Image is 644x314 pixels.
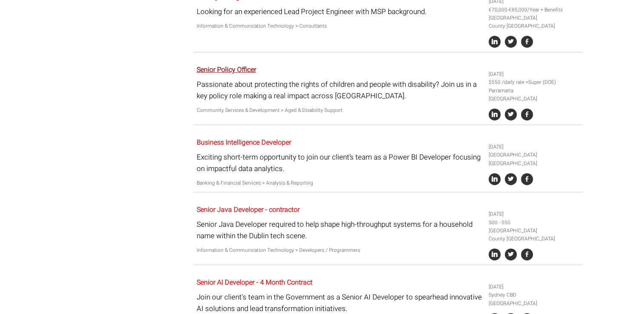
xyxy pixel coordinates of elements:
[489,291,580,307] li: Sydney CBD [GEOGRAPHIC_DATA]
[197,6,482,17] p: Looking for an experienced Lead Project Engineer with MSP background.
[197,246,482,254] p: Information & Communication Technology > Developers / Programmers
[197,79,482,102] p: Passionate about protecting the rights of children and people with disability? Join us in a key p...
[489,87,580,103] li: Parramatta [GEOGRAPHIC_DATA]
[489,6,580,14] li: €70,000-€85,000/Year + Benefits
[489,210,580,218] li: [DATE]
[197,65,256,75] a: Senior Policy Officer
[197,151,482,174] p: Exciting short-term opportunity to join our client’s team as a Power BI Developer focusing on imp...
[197,106,482,114] p: Community Services & Development > Aged & Disability Support
[489,227,580,243] li: [GEOGRAPHIC_DATA] County [GEOGRAPHIC_DATA]
[197,179,482,187] p: Banking & Financial Services > Analysis & Reporting
[489,70,580,78] li: [DATE]
[197,137,291,148] a: Business Intelligence Developer
[489,78,580,86] li: $550 /daily rate +Super (DOE)
[197,205,300,215] a: Senior Java Developer - contractor
[489,14,580,30] li: [GEOGRAPHIC_DATA] County [GEOGRAPHIC_DATA]
[489,143,580,151] li: [DATE]
[197,277,312,288] a: Senior AI Developer - 4 Month Contract
[197,22,482,30] p: Information & Communication Technology > Consultants
[489,151,580,167] li: [GEOGRAPHIC_DATA] [GEOGRAPHIC_DATA]
[489,219,580,227] li: 500 - 550
[197,219,482,242] p: Senior Java Developer required to help shape high-throughput systems for a household name within ...
[489,283,580,291] li: [DATE]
